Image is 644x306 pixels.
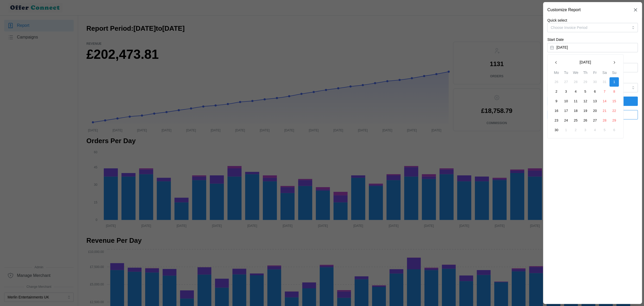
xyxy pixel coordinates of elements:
[571,116,580,125] button: 25 June 2025
[552,116,561,125] button: 23 June 2025
[600,125,609,135] button: 5 July 2025
[600,106,609,116] button: 21 June 2025
[561,70,571,77] th: Tu
[552,97,561,106] button: 9 June 2025
[609,125,619,135] button: 6 July 2025
[552,77,561,87] button: 26 May 2025
[561,106,571,116] button: 17 June 2025
[581,97,590,106] button: 12 June 2025
[609,87,619,96] button: 8 June 2025
[609,77,619,87] button: 1 June 2025
[561,97,571,106] button: 10 June 2025
[581,70,590,77] th: Th
[609,116,619,125] button: 29 June 2025
[552,87,561,96] button: 2 June 2025
[581,116,590,125] button: 26 June 2025
[552,70,561,77] th: Mo
[609,106,619,116] button: 22 June 2025
[600,116,609,125] button: 28 June 2025
[547,8,581,12] h2: Customize Report
[552,106,561,116] button: 16 June 2025
[547,43,638,52] button: [DATE]
[600,87,609,96] button: 7 June 2025
[561,125,571,135] button: 1 July 2025
[590,97,600,106] button: 13 June 2025
[590,125,600,135] button: 4 July 2025
[571,87,580,96] button: 4 June 2025
[551,25,587,30] span: Choose Invoice Period
[571,125,580,135] button: 2 July 2025
[561,77,571,87] button: 27 May 2025
[600,77,609,87] button: 31 May 2025
[609,97,619,106] button: 15 June 2025
[571,77,580,87] button: 28 May 2025
[571,97,580,106] button: 11 June 2025
[552,125,561,135] button: 30 June 2025
[590,116,600,125] button: 27 June 2025
[590,87,600,96] button: 6 June 2025
[590,77,600,87] button: 30 May 2025
[609,70,619,77] th: Su
[600,97,609,106] button: 14 June 2025
[600,70,609,77] th: Sa
[581,87,590,96] button: 5 June 2025
[547,37,564,43] label: Start Date
[561,116,571,125] button: 24 June 2025
[571,106,580,116] button: 18 June 2025
[571,70,581,77] th: We
[590,70,600,77] th: Fr
[581,106,590,116] button: 19 June 2025
[561,58,610,67] button: [DATE]
[547,18,638,23] p: Quick select
[590,106,600,116] button: 20 June 2025
[581,77,590,87] button: 29 May 2025
[581,125,590,135] button: 3 July 2025
[561,87,571,96] button: 3 June 2025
